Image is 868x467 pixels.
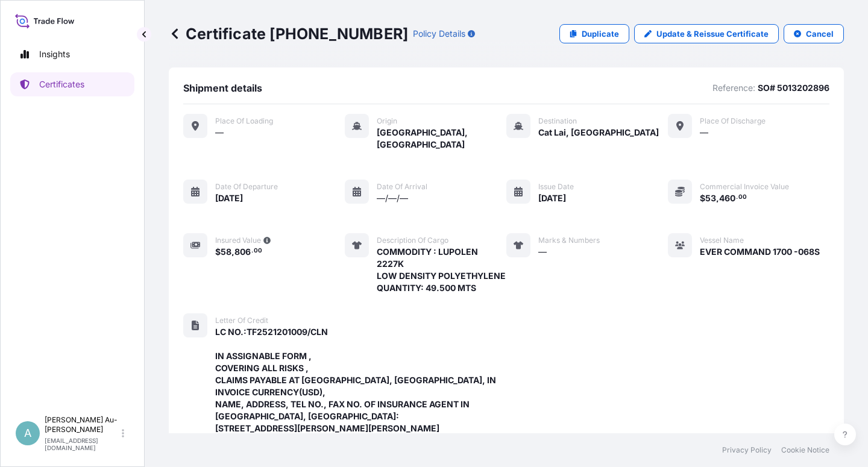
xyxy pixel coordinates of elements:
a: Certificates [10,72,134,96]
span: [GEOGRAPHIC_DATA], [GEOGRAPHIC_DATA] [377,127,506,151]
p: Cancel [806,28,834,40]
span: — [538,246,547,258]
span: Cat Lai, [GEOGRAPHIC_DATA] [538,127,659,139]
p: Insights [39,48,70,60]
span: Description of cargo [377,236,448,245]
span: Insured Value [215,236,261,245]
span: 53 [705,194,716,202]
p: [EMAIL_ADDRESS][DOMAIN_NAME] [45,437,119,451]
p: [PERSON_NAME] Au-[PERSON_NAME] [45,415,119,434]
span: Vessel Name [700,236,744,245]
span: , [716,194,719,202]
span: — [700,127,708,139]
span: —/—/— [377,192,408,204]
p: Reference: [712,82,755,94]
span: 806 [234,248,251,256]
span: A [24,427,31,439]
span: Shipment details [183,82,262,94]
a: Insights [10,42,134,66]
p: SO# 5013202896 [758,82,829,94]
p: Duplicate [582,28,619,40]
span: Date of arrival [377,182,427,192]
span: Letter of Credit [215,316,268,325]
span: [DATE] [215,192,243,204]
span: . [736,195,738,199]
span: — [215,127,224,139]
p: Certificate [PHONE_NUMBER] [169,24,408,43]
span: 58 [221,248,231,256]
span: $ [215,248,221,256]
span: Place of Loading [215,116,273,126]
p: Policy Details [413,28,465,40]
span: Commercial Invoice Value [700,182,789,192]
p: Certificates [39,78,84,90]
span: EVER COMMAND 1700 -068S [700,246,820,258]
span: Destination [538,116,577,126]
button: Cancel [784,24,844,43]
span: 00 [738,195,747,199]
span: COMMODITY : LUPOLEN 2227K LOW DENSITY POLYETHYLENE QUANTITY: 49.500 MTS [377,246,506,294]
span: , [231,248,234,256]
a: Privacy Policy [722,445,772,455]
a: Duplicate [559,24,629,43]
span: Origin [377,116,397,126]
span: Marks & Numbers [538,236,600,245]
span: 00 [254,249,262,253]
span: Place of discharge [700,116,766,126]
span: Issue Date [538,182,574,192]
span: [DATE] [538,192,566,204]
a: Cookie Notice [781,445,829,455]
a: Update & Reissue Certificate [634,24,779,43]
span: 460 [719,194,735,202]
span: Date of departure [215,182,278,192]
span: . [251,249,253,253]
p: Update & Reissue Certificate [656,28,769,40]
span: $ [700,194,705,202]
